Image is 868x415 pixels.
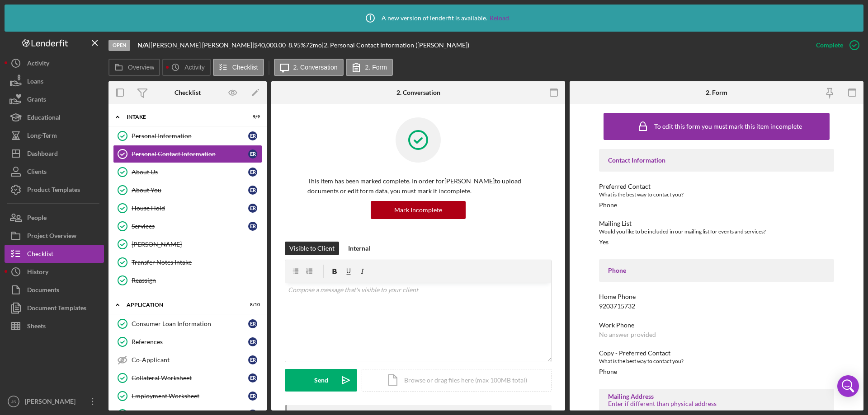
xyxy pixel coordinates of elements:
[27,209,47,229] div: People
[113,351,262,369] a: Co-ApplicantER
[23,392,81,413] div: [PERSON_NAME]
[371,201,466,219] button: Mark Incomplete
[288,42,306,49] div: 8.95 %
[132,187,248,194] div: About You
[27,108,61,129] div: Educational
[248,131,257,140] div: E R
[307,176,529,196] p: This item has been marked complete. In order for [PERSON_NAME] to upload documents or edit form d...
[293,64,338,71] label: 2. Conversation
[608,267,825,274] div: Phone
[254,42,288,49] div: $40,000.00
[137,42,151,49] div: |
[27,126,57,147] div: Long-Term
[599,190,834,199] div: What is the best way to contact you?
[599,357,834,366] div: What is the best way to contact you?
[127,302,237,308] div: Application
[113,145,262,163] a: Personal Contact InformationER
[248,186,257,195] div: E R
[132,259,262,266] div: Transfer Notes Intake
[244,302,260,308] div: 8 / 10
[132,356,248,364] div: Co-Applicant
[27,263,48,283] div: History
[248,168,257,177] div: E R
[5,317,104,335] button: Sheets
[27,245,53,265] div: Checklist
[132,338,248,345] div: References
[127,114,237,120] div: Intake
[5,126,104,145] button: Long-Term
[132,392,248,400] div: Employment Worksheet
[248,392,257,401] div: E R
[113,217,262,235] a: ServicesER
[132,277,262,284] div: Reassign
[322,42,469,49] div: | 2. Personal Contact Information ([PERSON_NAME])
[306,42,322,49] div: 72 mo
[289,242,335,255] div: Visible to Client
[396,89,440,96] div: 2. Conversation
[5,163,104,181] button: Clients
[5,145,104,163] button: Dashboard
[608,157,825,164] div: Contact Information
[248,319,257,328] div: E R
[706,89,727,96] div: 2. Form
[5,90,104,108] button: Grants
[5,54,104,72] button: Activity
[5,392,104,410] button: JS[PERSON_NAME]
[5,281,104,299] a: Documents
[248,149,257,159] div: E R
[113,253,262,271] a: Transfer Notes Intake
[608,400,825,407] div: Enter if different than physical address
[344,242,375,255] button: Internal
[113,235,262,253] a: [PERSON_NAME]
[132,132,248,140] div: Personal Information
[132,223,248,230] div: Services
[113,163,262,181] a: About UsER
[5,181,104,199] button: Product Templates
[599,303,635,310] div: 9203715732
[113,387,262,405] a: Employment WorksheetER
[599,350,834,357] div: Copy - Preferred Contact
[348,242,370,255] div: Internal
[27,54,49,75] div: Activity
[27,163,47,183] div: Clients
[113,369,262,387] a: Collateral WorksheetER
[132,205,248,212] div: House Hold
[184,64,204,71] label: Activity
[27,145,58,165] div: Dashboard
[5,299,104,317] button: Document Templates
[27,90,46,111] div: Grants
[248,222,257,231] div: E R
[599,368,617,375] div: Phone
[248,204,257,213] div: E R
[5,263,104,281] button: History
[162,59,210,76] button: Activity
[608,393,825,400] div: Mailing Address
[248,373,257,382] div: E R
[599,293,834,300] div: Home Phone
[132,168,248,176] div: About Us
[314,369,328,392] div: Send
[5,227,104,245] button: Project Overview
[599,331,656,338] div: No answer provided
[285,369,357,392] button: Send
[837,375,859,397] div: Open Intercom Messenger
[5,245,104,263] a: Checklist
[599,322,834,329] div: Work Phone
[132,150,248,158] div: Personal Contact Information
[5,72,104,90] button: Loans
[132,374,248,382] div: Collateral Worksheet
[113,127,262,145] a: Personal InformationER
[365,64,387,71] label: 2. Form
[274,59,344,76] button: 2. Conversation
[346,59,393,76] button: 2. Form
